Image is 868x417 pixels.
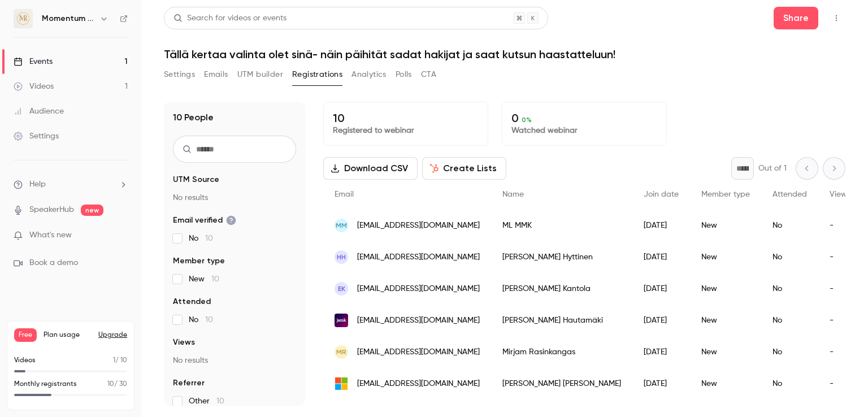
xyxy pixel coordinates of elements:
div: Events [14,56,53,67]
span: Email [335,190,354,198]
div: - [818,368,862,399]
span: Help [29,179,46,190]
iframe: Noticeable Trigger [114,231,128,241]
span: Attended [173,296,211,307]
p: No results [173,192,296,203]
div: [PERSON_NAME] [PERSON_NAME] [491,368,632,399]
img: outlook.com [335,377,348,390]
span: UTM Source [173,174,219,185]
div: Settings [14,131,59,142]
img: Momentum Renaissance [14,10,32,28]
span: Plan usage [44,331,92,340]
span: New [189,273,219,285]
span: Name [502,190,524,198]
div: [PERSON_NAME] Hyttinen [491,241,632,273]
p: / 30 [107,379,127,389]
div: New [690,368,761,399]
p: / 10 [113,355,127,366]
div: No [761,368,818,399]
div: New [690,336,761,368]
div: No [761,273,818,305]
div: [DATE] [632,305,690,336]
span: Member type [701,190,750,198]
span: Email verified [173,215,236,226]
div: - [818,273,862,305]
span: [EMAIL_ADDRESS][DOMAIN_NAME] [357,220,480,232]
h1: Tällä kertaa valinta olet sinä- näin päihität sadat hakijat ja saat kutsun haastatteluun! [164,47,845,61]
div: - [818,210,862,241]
div: New [690,210,761,241]
span: Views [830,190,850,198]
div: - [818,305,862,336]
div: Search for videos or events [173,12,287,24]
div: Audience [14,106,64,117]
div: [DATE] [632,241,690,273]
a: SpeakerHub [29,204,74,216]
span: [EMAIL_ADDRESS][DOMAIN_NAME] [357,346,480,358]
span: Book a demo [29,257,78,269]
div: - [818,241,862,273]
span: Views [173,337,195,348]
button: Settings [164,66,195,84]
span: [EMAIL_ADDRESS][DOMAIN_NAME] [357,283,480,295]
span: No [189,314,213,325]
button: Emails [204,66,228,84]
button: Share [774,7,818,29]
div: No [761,210,818,241]
span: 10 [205,316,213,324]
h1: 10 People [173,111,214,124]
span: HH [337,252,346,262]
p: Videos [14,355,36,366]
button: UTM builder [237,66,283,84]
p: No results [173,355,296,366]
div: New [690,273,761,305]
div: No [761,305,818,336]
div: [DATE] [632,336,690,368]
span: 0 % [522,116,532,124]
span: Other [189,396,224,407]
span: MR [336,347,346,357]
div: Mirjam Rasinkangas [491,336,632,368]
div: No [761,336,818,368]
span: Join date [644,190,679,198]
img: student.jamk.fi [335,314,348,327]
span: Member type [173,255,225,267]
div: [DATE] [632,210,690,241]
p: 10 [333,111,479,125]
button: Upgrade [98,331,127,340]
span: 10 [205,234,213,242]
span: new [81,205,103,216]
div: - [818,336,862,368]
div: No [761,241,818,273]
span: What's new [29,229,72,241]
p: Watched webinar [511,125,657,136]
span: [EMAIL_ADDRESS][DOMAIN_NAME] [357,378,480,390]
span: 10 [211,275,219,283]
button: CTA [421,66,436,84]
li: help-dropdown-opener [14,179,128,190]
span: 10 [107,381,114,388]
button: Analytics [351,66,387,84]
div: [PERSON_NAME] Kantola [491,273,632,305]
span: EK [338,284,345,294]
p: Out of 1 [758,163,787,174]
button: Registrations [292,66,342,84]
p: Monthly registrants [14,379,77,389]
p: 0 [511,111,657,125]
span: [EMAIL_ADDRESS][DOMAIN_NAME] [357,251,480,263]
span: 10 [216,397,224,405]
span: [EMAIL_ADDRESS][DOMAIN_NAME] [357,315,480,327]
span: 1 [113,357,115,364]
span: Free [14,328,37,342]
div: [DATE] [632,273,690,305]
div: ML MMK [491,210,632,241]
span: Attended [772,190,807,198]
section: facet-groups [173,174,296,407]
div: [PERSON_NAME] Hautamäki [491,305,632,336]
h6: Momentum Renaissance [42,13,95,24]
span: Referrer [173,377,205,389]
div: [DATE] [632,368,690,399]
div: New [690,305,761,336]
span: No [189,233,213,244]
button: Create Lists [422,157,506,180]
